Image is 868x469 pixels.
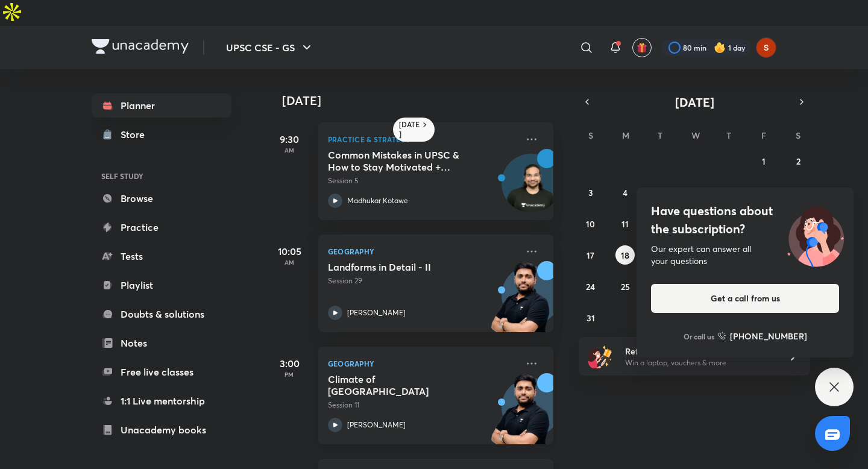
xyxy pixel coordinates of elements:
[621,281,630,292] abbr: August 25, 2025
[621,250,629,261] abbr: August 18, 2025
[621,218,629,230] abbr: August 11, 2025
[796,156,800,167] abbr: August 2, 2025
[92,389,231,413] a: 1:1 Live mentorship
[328,149,478,173] h5: Common Mistakes in UPSC & How to Stay Motivated + Stress-Free!
[684,331,714,342] p: Or call us
[219,36,321,60] button: UPSC CSE - GS
[92,122,231,146] a: Store
[328,275,517,286] p: Session 29
[328,132,517,146] p: Practice & Strategy
[265,356,313,371] h5: 3:00
[328,244,517,259] p: Geography
[328,261,478,273] h5: Landforms in Detail - II
[347,307,406,318] p: [PERSON_NAME]
[92,331,231,355] a: Notes
[762,156,766,167] abbr: August 1, 2025
[615,277,635,296] button: August 25, 2025
[788,183,808,202] button: August 9, 2025
[761,130,766,141] abbr: Friday
[328,373,478,397] h5: Climate of India
[282,93,565,108] h4: [DATE]
[588,344,612,368] img: referral
[92,302,231,326] a: Doubts & solutions
[615,245,635,265] button: August 18, 2025
[265,259,313,266] p: AM
[265,146,313,154] p: AM
[796,187,800,198] abbr: August 9, 2025
[265,371,313,378] p: PM
[581,183,600,202] button: August 3, 2025
[502,160,560,218] img: Avatar
[625,357,773,368] p: Win a laptop, vouchers & more
[265,132,313,146] h5: 9:30
[399,120,420,139] h6: [DATE]
[587,312,595,324] abbr: August 31, 2025
[622,130,629,141] abbr: Monday
[615,214,635,233] button: August 11, 2025
[92,360,231,384] a: Free live classes
[651,284,839,313] button: Get a call from us
[727,187,731,198] abbr: August 7, 2025
[121,127,152,142] div: Store
[92,39,189,54] img: Company Logo
[637,42,647,53] img: avatar
[588,187,593,198] abbr: August 3, 2025
[347,420,406,430] p: [PERSON_NAME]
[650,183,670,202] button: August 5, 2025
[692,187,697,198] abbr: August 6, 2025
[730,330,807,342] h6: [PHONE_NUMBER]
[328,356,517,371] p: Geography
[675,94,714,110] span: [DATE]
[92,166,231,186] h6: SELF STUDY
[92,186,231,210] a: Browse
[719,183,738,202] button: August 7, 2025
[328,175,517,186] p: Session 5
[586,281,595,292] abbr: August 24, 2025
[587,250,594,261] abbr: August 17, 2025
[328,400,517,411] p: Session 11
[658,187,662,198] abbr: August 5, 2025
[265,244,313,259] h5: 10:05
[726,130,731,141] abbr: Thursday
[92,244,231,268] a: Tests
[691,130,700,141] abbr: Wednesday
[581,308,600,327] button: August 31, 2025
[92,39,189,57] a: Company Logo
[754,183,773,202] button: August 8, 2025
[596,93,793,110] button: [DATE]
[685,183,704,202] button: August 6, 2025
[623,187,627,198] abbr: August 4, 2025
[658,130,662,141] abbr: Tuesday
[714,42,726,54] img: streak
[581,245,600,265] button: August 17, 2025
[615,183,635,202] button: August 4, 2025
[487,261,553,344] img: unacademy
[588,130,593,141] abbr: Sunday
[651,243,839,267] div: Our expert can answer all your questions
[92,273,231,297] a: Playlist
[487,373,553,456] img: unacademy
[92,418,231,442] a: Unacademy books
[625,345,773,357] h6: Refer friends
[754,151,773,171] button: August 1, 2025
[778,202,854,267] img: ttu_illustration_new.svg
[586,218,595,230] abbr: August 10, 2025
[756,37,776,58] img: shagun ravish
[788,151,808,171] button: August 2, 2025
[92,93,231,118] a: Planner
[581,214,600,233] button: August 10, 2025
[796,130,800,141] abbr: Saturday
[761,187,766,198] abbr: August 8, 2025
[92,215,231,239] a: Practice
[718,330,807,342] a: [PHONE_NUMBER]
[632,38,652,57] button: avatar
[347,195,408,206] p: Madhukar Kotawe
[651,202,839,238] h4: Have questions about the subscription?
[581,277,600,296] button: August 24, 2025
